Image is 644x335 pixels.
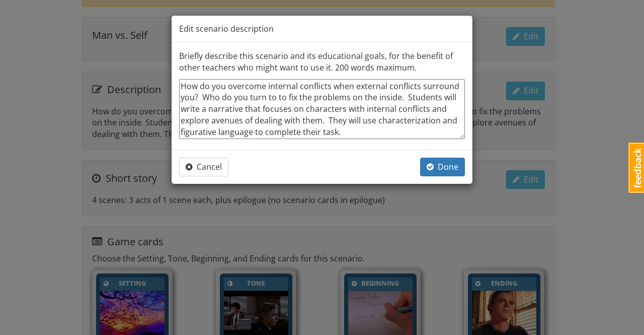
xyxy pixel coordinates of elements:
button: Done [420,158,465,176]
p: Briefly describe this scenario and its educational goals, for the benefit of other teachers who m... [179,50,465,74]
button: Cancel [179,158,228,176]
span: Cancel [186,161,222,172]
div: Edit scenario description [172,16,472,43]
span: Done [427,161,458,172]
textarea: How do you overcome internal conflicts when external conflicts surround you? Who do you turn to t... [179,79,465,139]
